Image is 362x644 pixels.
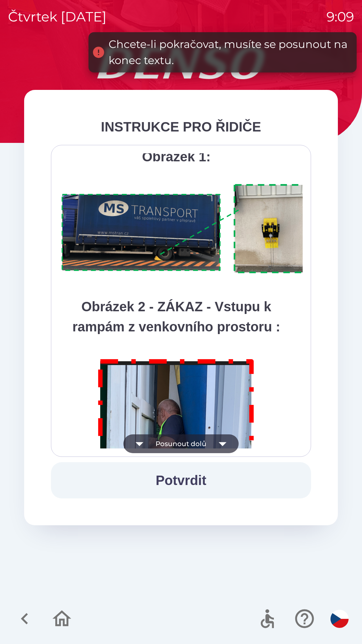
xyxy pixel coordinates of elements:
img: cs flag [330,610,349,628]
p: 9:09 [326,7,354,27]
img: Logo [24,47,338,79]
div: INSTRUKCE PRO ŘIDIČE [51,117,311,137]
button: Potvrdit [51,462,311,498]
img: M8MNayrTL6gAAAABJRU5ErkJggg== [90,350,262,597]
div: Chcete-li pokračovat, musíte se posunout na konec textu. [109,36,350,68]
img: A1ym8hFSA0ukAAAAAElFTkSuQmCC [59,180,319,278]
strong: Obrázek 1: [142,149,211,164]
p: čtvrtek [DATE] [8,7,107,27]
strong: Obrázek 2 - ZÁKAZ - Vstupu k rampám z venkovního prostoru : [72,299,280,334]
button: Posunout dolů [123,434,239,453]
